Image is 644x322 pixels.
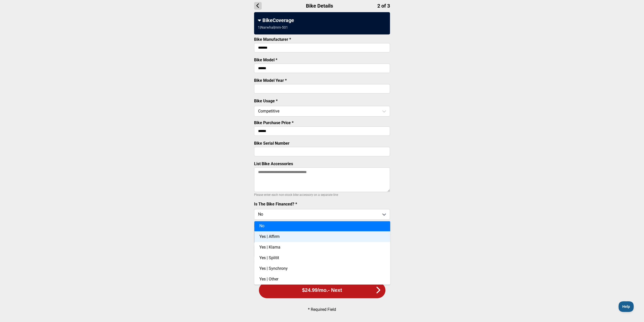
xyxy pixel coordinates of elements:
label: Is The Bike Financed? * [254,202,297,206]
div: 1 | Narwhal | mm-501 [258,25,288,29]
span: 2 of 3 [377,3,390,9]
iframe: Toggle Customer Support [618,301,634,312]
label: Bike Model Year * [254,78,287,83]
div: Add Another Bike [254,267,390,278]
p: * Required Field [263,307,382,312]
span: /mo. [318,287,328,293]
div: Yes | Splitit [254,253,390,263]
label: Bike Serial Number [254,141,289,146]
p: Please enter each non-stock bike accessory on a separate line [254,192,390,198]
label: Bike Purchase Price * [254,120,294,125]
div: Yes | Other [254,274,390,285]
div: Yes | Klarna [254,242,390,253]
div: Coverage + Protect - $ 24.99 /mo. [254,231,390,243]
label: Bike Model * [254,58,277,62]
label: Bike Manufacturer * [254,37,291,42]
div: Coverage Only - $16.99 /mo. [254,245,390,257]
strong: BikeInsure Plan Options * [254,223,301,228]
div: No [254,221,390,231]
div: Yes | Synchrony [254,263,390,274]
h1: Bike Details [254,2,390,10]
label: (select one) [254,223,390,228]
label: List Bike Accessories [254,161,293,166]
div: BikeCoverage [258,17,386,23]
label: Bike Usage * [254,99,278,103]
div: Yes | Affirm [254,231,390,242]
button: $24.99/mo.- Next [259,282,385,298]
